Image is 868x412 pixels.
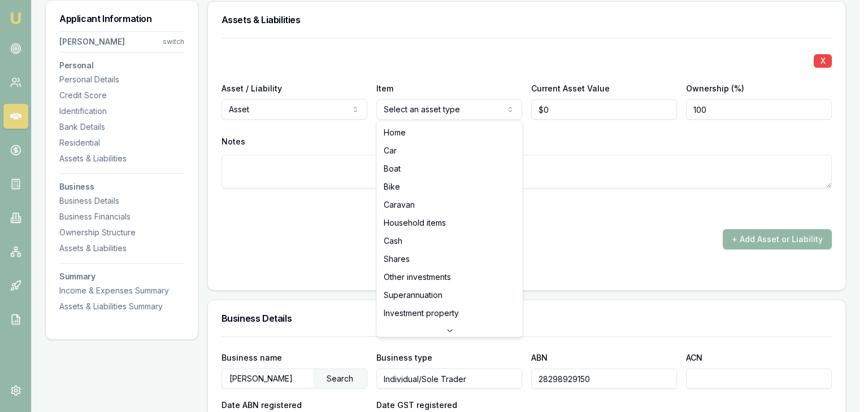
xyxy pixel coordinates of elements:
span: Car [384,145,397,156]
span: Bike [384,181,400,192]
span: Cash [384,235,402,247]
span: Boat [384,163,401,174]
span: Investment property [384,308,459,319]
span: Household items [384,217,446,229]
span: Caravan [384,199,415,211]
span: Other investments [384,271,451,283]
span: Shares [384,253,410,265]
span: Home [384,127,406,138]
span: Superannuation [384,290,442,301]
